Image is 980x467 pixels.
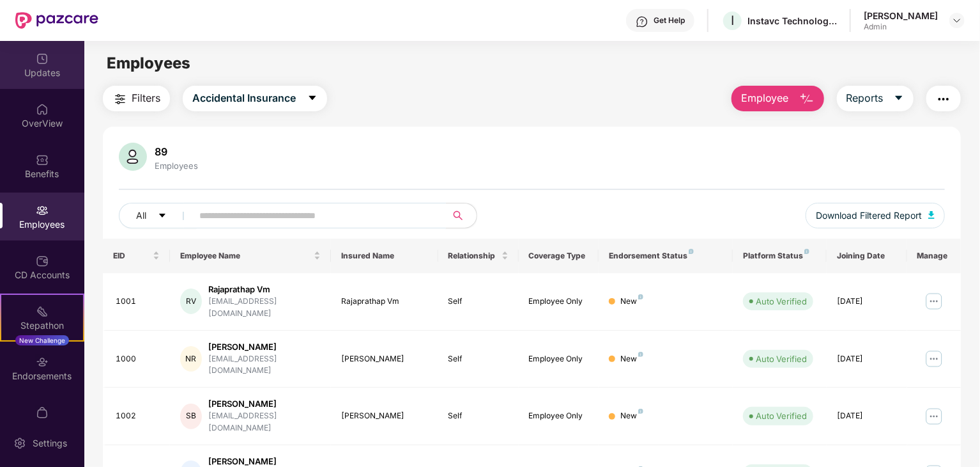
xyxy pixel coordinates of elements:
[894,93,904,104] span: caret-down
[113,251,150,261] span: EID
[928,211,935,219] img: svg+xml;base64,PHN2ZyB4bWxucz0iaHR0cDovL3d3dy53My5vcmcvMjAwMC9zdmciIHhtbG5zOnhsaW5rPSJodHRwOi8vd3...
[158,211,167,221] span: caret-down
[799,91,815,107] img: svg+xml;base64,PHN2ZyB4bWxucz0iaHR0cDovL3d3dy53My5vcmcvMjAwMC9zdmciIHhtbG5zOnhsaW5rPSJodHRwOi8vd3...
[864,22,938,32] div: Admin
[529,296,589,308] div: Employee Only
[341,296,428,308] div: Rajaprathap Vm
[936,91,951,107] img: svg+xml;base64,PHN2ZyB4bWxucz0iaHR0cDovL3d3dy53My5vcmcvMjAwMC9zdmciIHdpZHRoPSIyNCIgaGVpZ2h0PSIyNC...
[103,239,170,273] th: EID
[756,295,807,308] div: Auto Verified
[341,410,428,422] div: [PERSON_NAME]
[445,203,477,228] button: search
[116,296,160,308] div: 1001
[806,203,945,228] button: Download Filtered Report
[438,239,519,273] th: Relationship
[620,410,643,422] div: New
[208,410,321,434] div: [EMAIL_ADDRESS][DOMAIN_NAME]
[689,249,694,254] img: svg+xml;base64,PHN2ZyB4bWxucz0iaHR0cDovL3d3dy53My5vcmcvMjAwMC9zdmciIHdpZHRoPSI4IiBoZWlnaHQ9IjgiIH...
[741,90,789,106] span: Employee
[331,239,438,273] th: Insured Name
[208,341,321,353] div: [PERSON_NAME]
[837,86,914,111] button: Reportscaret-down
[116,410,160,422] div: 1002
[638,294,643,299] img: svg+xml;base64,PHN2ZyB4bWxucz0iaHR0cDovL3d3dy53My5vcmcvMjAwMC9zdmciIHdpZHRoPSI4IiBoZWlnaHQ9IjgiIH...
[29,437,71,450] div: Settings
[448,296,509,308] div: Self
[519,239,599,273] th: Coverage Type
[136,209,146,223] span: All
[132,90,160,106] span: Filters
[756,409,807,422] div: Auto Verified
[36,255,49,267] img: svg+xml;base64,PHN2ZyBpZD0iQ0RfQWNjb3VudHMiIGRhdGEtbmFtZT0iQ0QgQWNjb3VudHMiIHhtbG5zPSJodHRwOi8vd3...
[636,15,648,28] img: svg+xml;base64,PHN2ZyBpZD0iSGVscC0zMngzMiIgeG1sbnM9Imh0dHA6Ly93d3cudzMub3JnLzIwMDAvc3ZnIiB3aWR0aD...
[36,305,49,318] img: svg+xml;base64,PHN2ZyB4bWxucz0iaHR0cDovL3d3dy53My5vcmcvMjAwMC9zdmciIHdpZHRoPSIyMSIgaGVpZ2h0PSIyMC...
[620,296,643,308] div: New
[846,90,884,106] span: Reports
[36,52,49,65] img: svg+xml;base64,PHN2ZyBpZD0iVXBkYXRlZCIgeG1sbnM9Imh0dHA6Ly93d3cudzMub3JnLzIwMDAvc3ZnIiB3aWR0aD0iMj...
[119,203,197,228] button: Allcaret-down
[208,353,321,377] div: [EMAIL_ADDRESS][DOMAIN_NAME]
[192,90,296,106] span: Accidental Insurance
[445,210,470,221] span: search
[36,406,49,419] img: svg+xml;base64,PHN2ZyBpZD0iTXlfT3JkZXJzIiBkYXRhLW5hbWU9Ik15IE9yZGVycyIgeG1sbnM9Imh0dHA6Ly93d3cudz...
[36,204,49,217] img: svg+xml;base64,PHN2ZyBpZD0iRW1wbG95ZWVzIiB4bWxucz0iaHR0cDovL3d3dy53My5vcmcvMjAwMC9zdmciIHdpZHRoPS...
[448,353,509,365] div: Self
[924,406,944,427] img: manageButton
[152,161,201,171] div: Employees
[15,335,69,345] div: New Challenge
[183,86,327,111] button: Accidental Insurancecaret-down
[638,409,643,414] img: svg+xml;base64,PHN2ZyB4bWxucz0iaHR0cDovL3d3dy53My5vcmcvMjAwMC9zdmciIHdpZHRoPSI4IiBoZWlnaHQ9IjgiIH...
[620,353,643,365] div: New
[924,291,944,312] img: manageButton
[15,12,98,29] img: New Pazcare Logo
[119,143,147,171] img: svg+xml;base64,PHN2ZyB4bWxucz0iaHR0cDovL3d3dy53My5vcmcvMjAwMC9zdmciIHhtbG5zOnhsaW5rPSJodHRwOi8vd3...
[180,346,202,372] div: NR
[36,356,49,368] img: svg+xml;base64,PHN2ZyBpZD0iRW5kb3JzZW1lbnRzIiB4bWxucz0iaHR0cDovL3d3dy53My5vcmcvMjAwMC9zdmciIHdpZH...
[180,289,202,314] div: RV
[180,251,311,261] span: Employee Name
[208,283,321,296] div: Rajaprathap Vm
[864,10,938,22] div: [PERSON_NAME]
[924,349,944,369] img: manageButton
[731,86,824,111] button: Employee
[107,54,190,72] span: Employees
[170,239,331,273] th: Employee Name
[654,15,685,26] div: Get Help
[208,296,321,320] div: [EMAIL_ADDRESS][DOMAIN_NAME]
[827,239,907,273] th: Joining Date
[152,145,201,158] div: 89
[448,410,509,422] div: Self
[731,13,734,28] span: I
[837,410,897,422] div: [DATE]
[952,15,962,26] img: svg+xml;base64,PHN2ZyBpZD0iRHJvcGRvd24tMzJ4MzIiIHhtbG5zPSJodHRwOi8vd3d3LnczLm9yZy8yMDAwL3N2ZyIgd2...
[180,404,202,429] div: SB
[816,209,922,223] span: Download Filtered Report
[837,296,897,308] div: [DATE]
[907,239,961,273] th: Manage
[529,353,589,365] div: Employee Only
[743,251,816,261] div: Platform Status
[116,353,160,365] div: 1000
[1,319,83,332] div: Stepathon
[756,352,807,365] div: Auto Verified
[837,353,897,365] div: [DATE]
[638,352,643,357] img: svg+xml;base64,PHN2ZyB4bWxucz0iaHR0cDovL3d3dy53My5vcmcvMjAwMC9zdmciIHdpZHRoPSI4IiBoZWlnaHQ9IjgiIH...
[13,437,26,450] img: svg+xml;base64,PHN2ZyBpZD0iU2V0dGluZy0yMHgyMCIgeG1sbnM9Imh0dHA6Ly93d3cudzMub3JnLzIwMDAvc3ZnIiB3aW...
[103,86,170,111] button: Filters
[448,251,499,261] span: Relationship
[208,398,321,410] div: [PERSON_NAME]
[307,93,318,104] span: caret-down
[609,251,723,261] div: Endorsement Status
[747,15,837,27] div: Instavc Technologies GPA
[529,410,589,422] div: Employee Only
[341,353,428,365] div: [PERSON_NAME]
[804,249,809,254] img: svg+xml;base64,PHN2ZyB4bWxucz0iaHR0cDovL3d3dy53My5vcmcvMjAwMC9zdmciIHdpZHRoPSI4IiBoZWlnaHQ9IjgiIH...
[36,154,49,166] img: svg+xml;base64,PHN2ZyBpZD0iQmVuZWZpdHMiIHhtbG5zPSJodHRwOi8vd3d3LnczLm9yZy8yMDAwL3N2ZyIgd2lkdGg9Ij...
[36,103,49,116] img: svg+xml;base64,PHN2ZyBpZD0iSG9tZSIgeG1sbnM9Imh0dHA6Ly93d3cudzMub3JnLzIwMDAvc3ZnIiB3aWR0aD0iMjAiIG...
[112,91,128,107] img: svg+xml;base64,PHN2ZyB4bWxucz0iaHR0cDovL3d3dy53My5vcmcvMjAwMC9zdmciIHdpZHRoPSIyNCIgaGVpZ2h0PSIyNC...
